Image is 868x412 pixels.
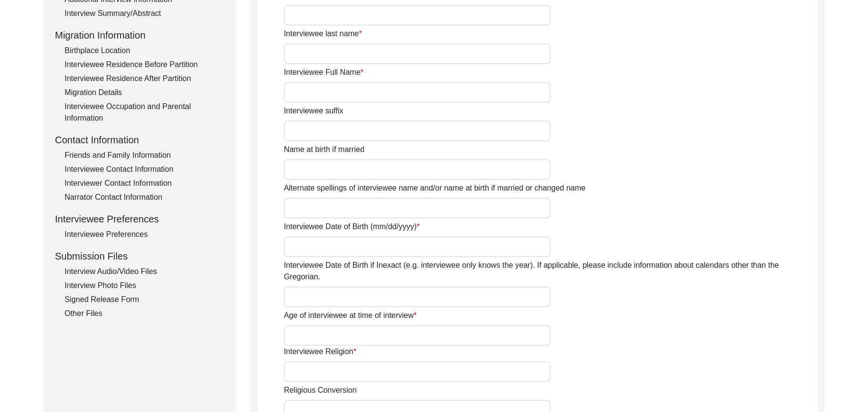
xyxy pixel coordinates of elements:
[284,105,343,117] label: Interviewee suffix
[65,308,225,319] div: Other Files
[284,144,364,155] label: Name at birth if married
[65,45,225,56] div: Birthplace Location
[65,59,225,70] div: Interviewee Residence Before Partition
[65,150,225,161] div: Friends and Family Information
[284,182,586,194] label: Alternate spellings of interviewee name and/or name at birth if married or changed name
[284,28,362,40] label: Interviewee last name
[65,266,225,277] div: Interview Audio/Video Files
[55,212,225,226] div: Interviewee Preferences
[55,249,225,263] div: Submission Files
[284,385,357,396] label: Religious Conversion
[65,192,225,203] div: Narrator Contact Information
[65,164,225,175] div: Interviewee Contact Information
[284,221,420,233] label: Interviewee Date of Birth (mm/dd/yyyy)
[65,229,225,240] div: Interviewee Preferences
[65,73,225,84] div: Interviewee Residence After Partition
[55,28,225,42] div: Migration Information
[65,178,225,189] div: Interviewer Contact Information
[284,310,417,321] label: Age of interviewee at time of interview
[65,8,225,19] div: Interview Summary/Abstract
[55,133,225,147] div: Contact Information
[284,67,363,78] label: Interviewee Full Name
[65,101,225,124] div: Interviewee Occupation and Parental Information
[284,260,817,283] label: Interviewee Date of Birth if Inexact (e.g. interviewee only knows the year). If applicable, pleas...
[65,294,225,305] div: Signed Release Form
[65,87,225,98] div: Migration Details
[65,280,225,291] div: Interview Photo Files
[284,346,356,357] label: Interviewee Religion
